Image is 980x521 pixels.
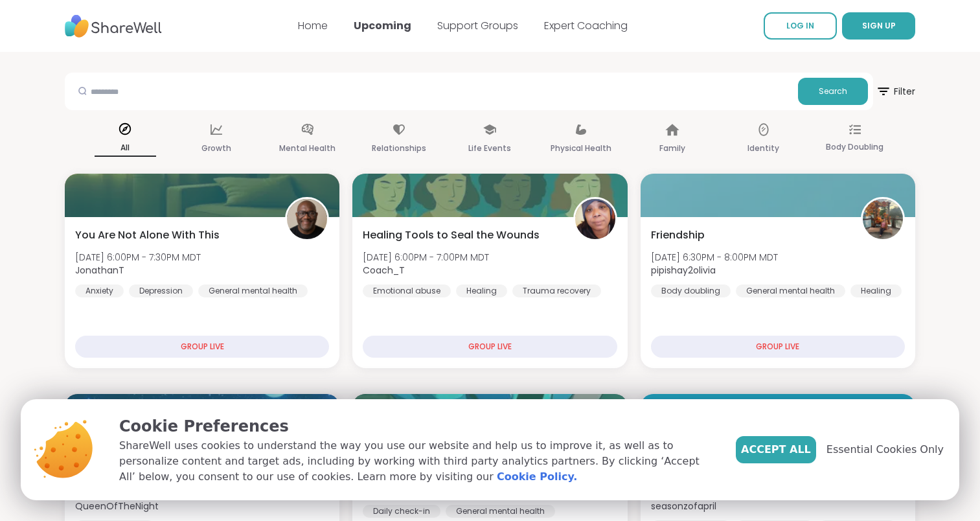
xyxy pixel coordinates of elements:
a: Upcoming [354,18,411,33]
img: JonathanT [287,199,327,239]
p: Identity [747,141,779,156]
span: Healing Tools to Seal the Wounds [363,227,540,243]
span: LOG IN [786,20,814,31]
button: Accept All [736,436,816,463]
p: Family [659,141,685,156]
p: ShareWell uses cookies to understand the way you use our website and help us to improve it, as we... [119,438,715,485]
img: Coach_T [575,199,615,239]
span: Essential Cookies Only [826,442,944,457]
a: Home [298,18,328,33]
span: [DATE] 6:30PM - 8:00PM MDT [651,251,778,264]
span: Filter [876,76,915,107]
b: pipishay2olivia [651,264,716,277]
span: You Are Not Alone With This [75,227,220,243]
button: Filter [876,73,915,110]
a: LOG IN [764,12,837,40]
p: Cookie Preferences [119,415,715,438]
div: General mental health [446,505,555,518]
div: Trauma recovery [512,284,601,297]
p: Physical Health [551,141,611,156]
div: General mental health [198,284,308,297]
b: Coach_T [363,264,405,277]
p: Mental Health [279,141,336,156]
span: Search [819,86,847,97]
a: Expert Coaching [544,18,628,33]
p: Life Events [468,141,511,156]
p: Growth [201,141,231,156]
p: Body Doubling [826,139,883,155]
img: pipishay2olivia [863,199,903,239]
div: GROUP LIVE [363,336,617,358]
span: [DATE] 6:00PM - 7:00PM MDT [363,251,489,264]
a: Support Groups [437,18,518,33]
button: Search [798,78,868,105]
span: Friendship [651,227,705,243]
button: SIGN UP [842,12,915,40]
b: JonathanT [75,264,124,277]
div: Healing [456,284,507,297]
img: ShareWell Nav Logo [65,8,162,44]
div: GROUP LIVE [651,336,905,358]
p: Relationships [372,141,426,156]
div: General mental health [736,284,845,297]
a: Cookie Policy. [497,469,577,485]
b: seasonzofapril [651,500,716,513]
div: Depression [129,284,193,297]
div: Body doubling [651,284,731,297]
div: GROUP LIVE [75,336,329,358]
p: All [95,140,156,157]
div: Emotional abuse [363,284,451,297]
span: [DATE] 6:00PM - 7:30PM MDT [75,251,201,264]
span: SIGN UP [862,20,896,31]
div: Daily check-in [363,505,440,518]
div: Anxiety [75,284,124,297]
span: Accept All [741,442,811,457]
b: QueenOfTheNight [75,500,159,513]
div: Healing [850,284,902,297]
